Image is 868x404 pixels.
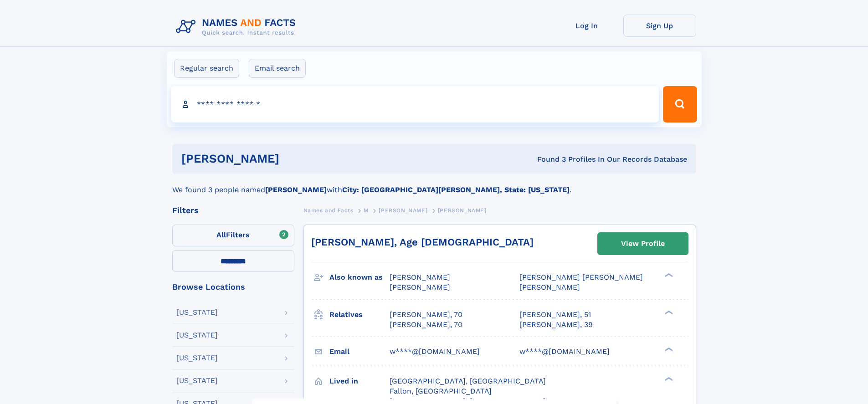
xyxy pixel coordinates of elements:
[171,86,659,123] input: search input
[329,344,390,359] h3: Email
[174,59,239,78] label: Regular search
[519,273,643,281] span: [PERSON_NAME] [PERSON_NAME]
[249,59,306,78] label: Email search
[176,354,218,362] div: [US_STATE]
[329,373,390,389] h3: Lived in
[364,205,369,216] a: M
[663,272,673,278] div: ❯
[342,185,570,194] b: City: [GEOGRAPHIC_DATA][PERSON_NAME], State: [US_STATE]
[623,15,696,37] a: Sign Up
[390,310,462,320] a: [PERSON_NAME], 70
[181,153,408,164] h1: [PERSON_NAME]
[176,332,218,339] div: [US_STATE]
[216,230,226,239] span: All
[390,387,492,395] span: Fallon, [GEOGRAPHIC_DATA]
[329,307,390,322] h3: Relatives
[519,283,580,291] span: [PERSON_NAME]
[176,377,218,384] div: [US_STATE]
[550,15,623,37] a: Log In
[311,236,534,248] a: [PERSON_NAME], Age [DEMOGRAPHIC_DATA]
[364,207,369,214] span: M
[329,270,390,285] h3: Also known as
[172,206,294,215] div: Filters
[598,233,688,255] a: View Profile
[390,283,450,291] span: [PERSON_NAME]
[265,185,327,194] b: [PERSON_NAME]
[390,320,462,330] a: [PERSON_NAME], 70
[519,310,591,320] a: [PERSON_NAME], 51
[303,205,354,216] a: Names and Facts
[663,376,673,382] div: ❯
[176,309,218,316] div: [US_STATE]
[172,174,696,195] div: We found 3 people named with .
[663,346,673,352] div: ❯
[663,309,673,315] div: ❯
[663,86,697,123] button: Search Button
[438,207,487,214] span: [PERSON_NAME]
[172,225,294,246] label: Filters
[519,320,593,330] a: [PERSON_NAME], 39
[621,233,665,254] div: View Profile
[390,273,450,281] span: [PERSON_NAME]
[172,15,303,39] img: Logo Names and Facts
[172,283,294,291] div: Browse Locations
[408,154,687,164] div: Found 3 Profiles In Our Records Database
[379,205,427,216] a: [PERSON_NAME]
[390,377,546,385] span: [GEOGRAPHIC_DATA], [GEOGRAPHIC_DATA]
[379,207,427,214] span: [PERSON_NAME]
